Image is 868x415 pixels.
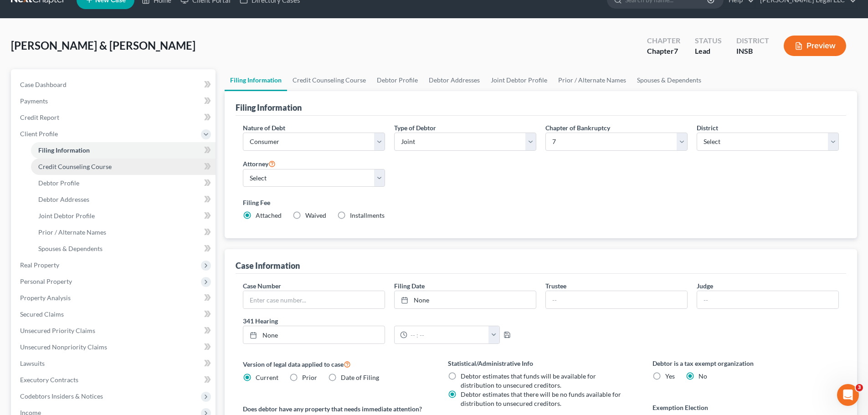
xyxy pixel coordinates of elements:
[545,281,566,291] label: Trustee
[13,372,216,388] a: Executory Contracts
[13,290,216,306] a: Property Analysis
[243,123,285,133] label: Nature of Debt
[647,46,680,56] div: Chapter
[647,36,680,46] div: Chapter
[553,69,632,91] a: Prior / Alternate Names
[20,294,71,302] span: Property Analysis
[20,310,64,318] span: Secured Claims
[697,281,713,291] label: Judge
[695,46,722,56] div: Lead
[256,211,282,219] span: Attached
[13,323,216,339] a: Unsecured Priority Claims
[697,291,838,308] input: --
[736,46,769,56] div: INSB
[699,372,707,380] span: No
[674,46,678,55] span: 7
[20,97,48,105] span: Payments
[13,306,216,323] a: Secured Claims
[394,281,425,291] label: Filing Date
[695,36,722,46] div: Status
[350,211,385,219] span: Installments
[423,69,485,91] a: Debtor Addresses
[13,355,216,372] a: Lawsuits
[225,69,287,91] a: Filing Information
[20,130,58,138] span: Client Profile
[20,392,103,400] span: Codebtors Insiders & Notices
[546,291,687,308] input: --
[485,69,553,91] a: Joint Debtor Profile
[20,81,67,88] span: Case Dashboard
[448,359,634,368] label: Statistical/Administrative Info
[31,224,216,241] a: Prior / Alternate Names
[31,241,216,257] a: Spouses & Dependents
[305,211,326,219] span: Waived
[243,359,429,369] label: Version of legal data applied to case
[38,228,106,236] span: Prior / Alternate Names
[545,123,610,133] label: Chapter of Bankruptcy
[632,69,707,91] a: Spouses & Dependents
[302,374,317,381] span: Prior
[13,109,216,126] a: Credit Report
[784,36,846,56] button: Preview
[31,159,216,175] a: Credit Counseling Course
[20,376,78,384] span: Executory Contracts
[837,384,859,406] iframe: Intercom live chat
[856,384,863,391] span: 3
[13,339,216,355] a: Unsecured Nonpriority Claims
[20,261,59,269] span: Real Property
[243,291,385,308] input: Enter case number...
[395,291,536,308] a: None
[371,69,423,91] a: Debtor Profile
[11,39,195,52] span: [PERSON_NAME] & [PERSON_NAME]
[20,277,72,285] span: Personal Property
[20,359,45,367] span: Lawsuits
[38,179,79,187] span: Debtor Profile
[243,326,385,343] a: None
[38,163,112,170] span: Credit Counseling Course
[31,191,216,208] a: Debtor Addresses
[13,93,216,109] a: Payments
[736,36,769,46] div: District
[287,69,371,91] a: Credit Counseling Course
[461,372,596,389] span: Debtor estimates that funds will be available for distribution to unsecured creditors.
[236,102,302,113] div: Filing Information
[20,343,107,351] span: Unsecured Nonpriority Claims
[38,212,95,220] span: Joint Debtor Profile
[341,374,379,381] span: Date of Filing
[243,198,839,207] label: Filing Fee
[665,372,675,380] span: Yes
[13,77,216,93] a: Case Dashboard
[243,281,281,291] label: Case Number
[31,175,216,191] a: Debtor Profile
[38,195,89,203] span: Debtor Addresses
[461,390,621,407] span: Debtor estimates that there will be no funds available for distribution to unsecured creditors.
[31,208,216,224] a: Joint Debtor Profile
[38,245,103,252] span: Spouses & Dependents
[394,123,436,133] label: Type of Debtor
[236,260,300,271] div: Case Information
[243,404,429,414] label: Does debtor have any property that needs immediate attention?
[256,374,278,381] span: Current
[652,403,839,412] label: Exemption Election
[20,327,95,334] span: Unsecured Priority Claims
[31,142,216,159] a: Filing Information
[20,113,59,121] span: Credit Report
[38,146,90,154] span: Filing Information
[407,326,489,343] input: -- : --
[652,359,839,368] label: Debtor is a tax exempt organization
[238,316,541,326] label: 341 Hearing
[243,158,276,169] label: Attorney
[697,123,718,133] label: District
